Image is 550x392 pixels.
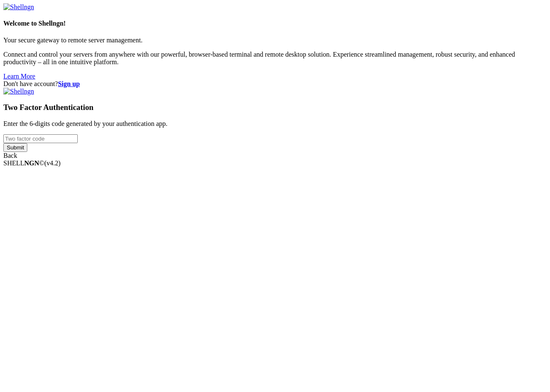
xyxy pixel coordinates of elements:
[3,159,61,167] span: SHELL ©
[3,120,547,128] p: Enter the 6-digits code generated by your authentication app.
[24,159,39,167] b: NGN
[3,80,547,88] div: Don't have account?
[3,88,34,95] img: Shellngn
[3,134,78,143] input: Two factor code
[58,80,80,87] a: Sign up
[45,159,61,167] span: 4.2.0
[3,51,547,66] p: Connect and control your servers from anywhere with our powerful, browser-based terminal and remo...
[3,20,547,27] h4: Welcome to Shellngn!
[3,103,547,112] h3: Two Factor Authentication
[3,152,17,159] a: Back
[3,37,547,44] p: Your secure gateway to remote server management.
[3,3,34,11] img: Shellngn
[3,73,35,80] a: Learn More
[3,143,27,152] input: Submit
